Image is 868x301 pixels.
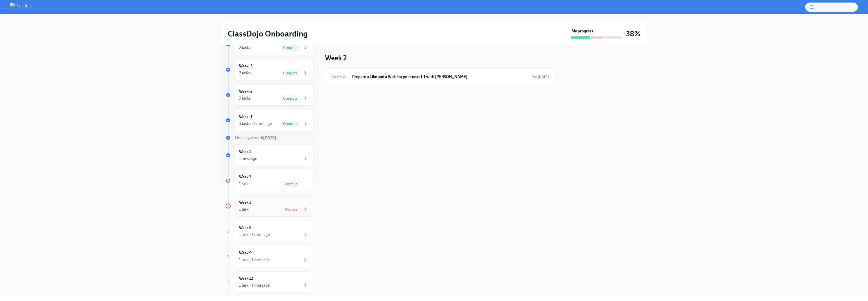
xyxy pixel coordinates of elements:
[226,195,313,217] a: Week 31 taskOverdue
[239,121,272,126] div: 3 tasks • 1 message
[239,96,251,101] div: 3 tasks
[226,84,313,106] a: Week -23 tasksComplete
[239,283,270,288] div: 1 task • 1 message
[239,276,253,281] h6: Week 12
[239,225,251,231] h6: Week 5
[239,206,249,212] div: 1 task
[226,59,313,80] a: Week -32 tasksComplete
[239,114,252,120] h6: Week -1
[531,75,549,79] span: Due
[538,75,549,79] strong: [DATE]
[226,135,313,141] a: First day at work[DATE]
[280,71,300,75] span: Complete
[282,182,300,186] span: Overdue
[226,110,313,131] a: Week -13 tasks • 1 messageComplete
[239,200,251,205] h6: Week 3
[226,221,313,242] a: Week 51 task • 1 message
[325,53,347,62] h3: Week 2
[239,70,251,76] div: 2 tasks
[571,28,593,34] strong: My progress
[239,174,251,180] h6: Week 2
[226,246,313,267] a: Week 91 task • 1 message
[235,135,276,140] span: First day at work
[352,74,527,80] h6: Prepare a Like and a Wish for your next 1:1 with [PERSON_NAME]
[226,271,313,293] a: Week 121 task • 1 message
[226,170,313,191] a: Week 21 taskOverdue
[226,145,313,166] a: Week 11 message
[228,29,308,39] h2: ClassDojo Onboarding
[329,75,348,79] span: Overdue
[10,3,32,11] img: ClassDojo
[239,250,251,256] h6: Week 9
[280,46,300,50] span: Complete
[239,45,251,50] div: 2 tasks
[263,135,276,140] strong: [DATE]
[282,208,300,211] span: Overdue
[239,149,251,155] h6: Week 1
[626,29,640,38] h3: 38%
[239,181,249,187] div: 1 task
[239,156,257,161] div: 1 message
[239,89,252,94] h6: Week -2
[239,63,253,69] h6: Week -3
[531,74,549,79] span: October 10th, 2025 12:00
[280,122,300,126] span: Complete
[280,97,300,100] span: Complete
[239,257,270,263] div: 1 task • 1 message
[239,232,270,237] div: 1 task • 1 message
[329,73,549,81] a: OverduePrepare a Like and a Wish for your next 1:1 with [PERSON_NAME]Due[DATE]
